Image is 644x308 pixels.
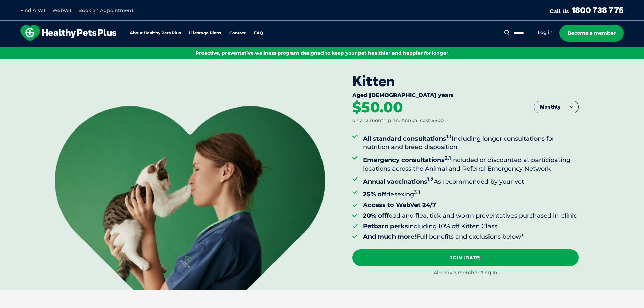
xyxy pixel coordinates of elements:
[427,176,434,183] sup: 1.2
[189,31,221,35] a: Lifestage Plans
[363,132,579,151] li: Including longer consultations for nutrition and breed disposition
[229,31,246,35] a: Contact
[534,101,578,113] button: Monthly
[20,7,46,14] a: Find A Vet
[446,133,452,140] sup: 1.1
[352,117,444,124] div: on a 12 month plan. Annual cost $600
[363,156,451,164] strong: Emergency consultations
[445,155,451,161] sup: 2.1
[352,92,579,100] div: Aged [DEMOGRAPHIC_DATA] years
[363,233,579,241] li: Full benefits and exclusions below*
[55,106,325,290] img: <br /> <b>Warning</b>: Undefined variable $title in <b>/var/www/html/current/codepool/wp-content/...
[363,175,579,186] li: As recommended by your vet
[559,25,624,42] a: Become a member
[363,233,416,240] strong: And much more!
[363,178,434,185] strong: Annual vaccinations
[538,29,553,36] a: Log in
[363,222,408,230] strong: Petbarn perks
[352,249,579,266] a: Join [DATE]
[363,212,387,219] strong: 20% off
[20,25,116,41] img: hpp-logo
[363,191,386,198] strong: 25% off
[352,269,579,276] div: Already a member?
[352,100,403,115] div: $50.00
[503,29,511,36] button: Search
[196,50,448,56] span: Proactive, preventative wellness program designed to keep your pet healthier and happier for longer
[52,7,72,14] a: WebVet
[363,222,579,231] li: including 10% off Kitten Class
[363,135,452,142] strong: All standard consultations
[363,153,579,173] li: Included or discounted at participating locations across the Animal and Referral Emergency Network
[352,73,579,90] div: Kitten
[414,189,420,195] sup: 3.1
[482,269,497,276] a: Log in
[130,31,181,35] a: About Healthy Pets Plus
[254,31,263,35] a: FAQ
[363,212,579,220] li: food and flea, tick and worm preventatives purchased in-clinic
[78,7,134,14] a: Book an Appointment
[363,188,579,199] li: desexing
[550,8,569,15] span: Call Us
[550,5,624,15] a: Call Us1800 738 775
[363,201,436,209] strong: Access to WebVet 24/7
